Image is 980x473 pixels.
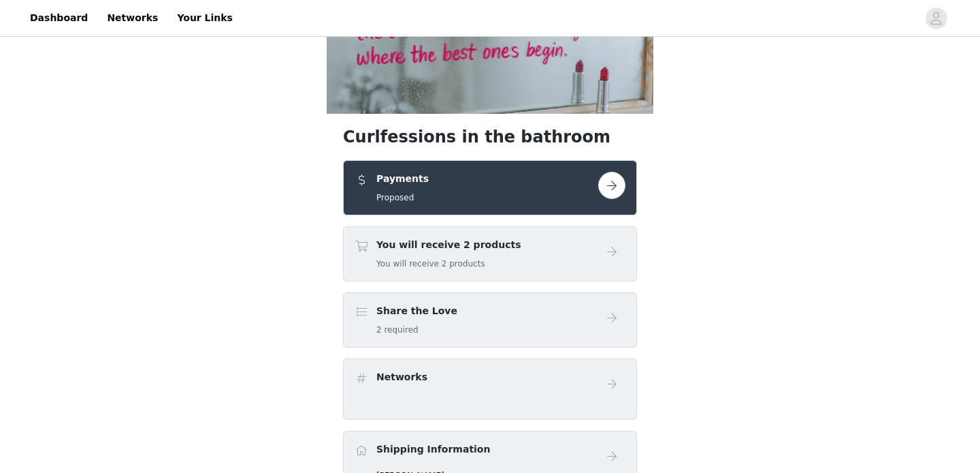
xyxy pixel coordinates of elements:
h1: Curlfessions in the bathroom [343,125,637,149]
h5: You will receive 2 products [376,258,521,270]
div: Networks [343,358,637,420]
div: You will receive 2 products [343,226,637,281]
a: Networks [99,3,166,33]
h5: 2 required [376,324,457,336]
a: Your Links [169,3,241,33]
h5: Proposed [376,192,429,204]
div: Payments [343,160,637,215]
h4: Payments [376,172,429,186]
h4: You will receive 2 products [376,238,521,252]
div: avatar [930,7,943,29]
h4: Networks [376,370,427,384]
h4: Share the Love [376,304,457,318]
a: Dashboard [22,3,96,33]
h4: Shipping Information [376,442,490,457]
div: Share the Love [343,292,637,348]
